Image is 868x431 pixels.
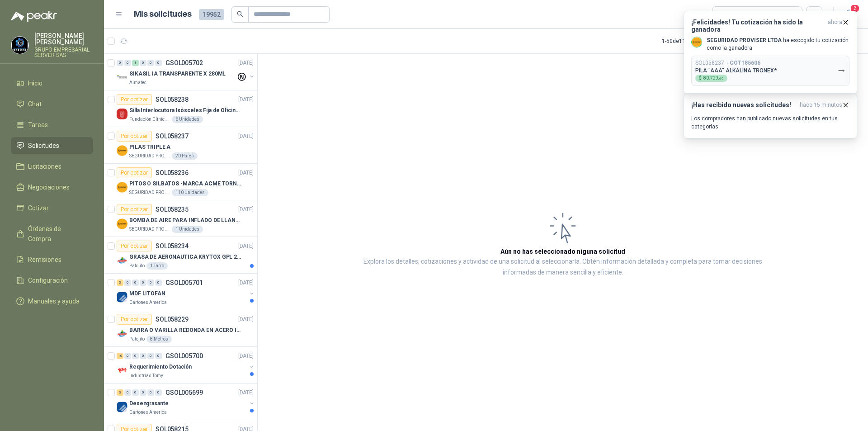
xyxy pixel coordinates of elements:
[117,255,127,266] img: Company Logo
[104,127,257,164] a: Por cotizarSOL058237[DATE] Company LogoPILAS TRIPLE ASEGURIDAD PROVISER LTDA20 Pares
[117,218,127,229] img: Company Logo
[156,96,189,103] p: SOL058238
[11,272,93,289] a: Configuración
[129,299,167,306] p: Cartones America
[28,161,61,171] span: Licitaciones
[104,237,257,274] a: Por cotizarSOL058234[DATE] Company LogoGRASA DE AERONAUTICA KRYTOX GPL 207 (SE ADJUNTA IMAGEN DE ...
[28,99,42,109] span: Chat
[146,262,168,270] div: 1 Tarro
[129,116,170,123] p: Fundación Clínica Shaio
[129,79,146,86] p: Almatec
[117,182,127,193] img: Company Logo
[104,310,257,347] a: Por cotizarSOL058229[DATE] Company LogoBARRA O VARILLA REDONDA EN ACERO INOXIDABLE DE 2" O 50 MMP...
[117,277,255,306] a: 3 0 0 0 0 0 GSOL005701[DATE] Company LogoMDF LITOFANCartones America
[140,279,146,286] div: 0
[348,256,778,278] p: Explora los detalles, cotizaciones y actividad de una solicitud al seleccionarla. Obtén informaci...
[28,275,68,285] span: Configuración
[129,262,145,270] p: Patojito
[238,95,254,104] p: [DATE]
[500,246,625,256] h3: Aún no has seleccionado niguna solicitud
[28,182,70,192] span: Negociaciones
[129,216,242,225] p: BOMBA DE AIRE PARA INFLADO DE LLANTAS DE BICICLETA
[147,353,154,359] div: 0
[129,289,165,298] p: MDF LITOFAN
[124,353,131,359] div: 0
[11,293,93,310] a: Manuales y ayuda
[117,389,123,396] div: 3
[155,389,162,396] div: 0
[117,402,127,412] img: Company Logo
[718,9,737,19] div: Todas
[11,199,93,217] a: Cotizar
[117,365,127,376] img: Company Logo
[129,152,170,160] p: SEGURIDAD PROVISER LTDA
[155,353,162,359] div: 0
[129,180,242,188] p: PITOS O SILBATOS -MARCA ACME TORNADO 635
[28,296,80,306] span: Manuales y ayuda
[237,11,243,17] span: search
[117,241,152,251] div: Por cotizar
[662,34,724,48] div: 1 - 50 de 11582
[129,189,170,196] p: SEGURIDAD PROVISER LTDA
[238,205,254,214] p: [DATE]
[11,11,57,22] img: Logo peakr
[147,389,154,396] div: 0
[124,389,131,396] div: 0
[117,72,127,83] img: Company Logo
[172,152,198,160] div: 20 Pares
[129,226,170,233] p: SEGURIDAD PROVISER LTDA
[132,389,139,396] div: 0
[104,164,257,200] a: Por cotizarSOL058236[DATE] Company LogoPITOS O SILBATOS -MARCA ACME TORNADO 635SEGURIDAD PROVISER...
[172,116,203,123] div: 6 Unidades
[117,94,152,105] div: Por cotizar
[146,336,172,343] div: 8 Metros
[117,387,255,416] a: 3 0 0 0 0 0 GSOL005699[DATE] Company LogoDesengrasanteCartones America
[684,94,857,138] button: ¡Has recibido nuevas solicitudes!hace 15 minutos Los compradores han publicado nuevas solicitudes...
[134,8,192,21] h1: Mis solicitudes
[117,292,127,303] img: Company Logo
[28,78,42,88] span: Inicio
[691,56,849,86] button: SOL058237→COT185606PILA "AAA" ALKALINA TRONEX*$80.729,60
[117,350,255,379] a: 10 0 0 0 0 0 GSOL005700[DATE] Company LogoRequerimiento DotaciónIndustrias Tomy
[165,60,203,66] p: GSOL005702
[172,189,208,196] div: 110 Unidades
[238,315,254,324] p: [DATE]
[11,158,93,175] a: Licitaciones
[703,76,724,81] span: 80.729
[156,316,189,322] p: SOL058229
[129,143,170,152] p: PILAS TRIPLE A
[34,33,93,45] p: [PERSON_NAME] [PERSON_NAME]
[28,255,61,265] span: Remisiones
[129,363,192,371] p: Requerimiento Dotación
[841,6,857,23] button: 2
[117,167,152,178] div: Por cotizar
[117,145,127,156] img: Company Logo
[238,352,254,360] p: [DATE]
[147,60,154,66] div: 0
[156,170,189,176] p: SOL058236
[11,75,93,92] a: Inicio
[140,353,146,359] div: 0
[11,251,93,268] a: Remisiones
[129,336,145,343] p: Patojito
[238,388,254,397] p: [DATE]
[695,67,777,74] p: PILA "AAA" ALKALINA TRONEX*
[129,326,242,335] p: BARRA O VARILLA REDONDA EN ACERO INOXIDABLE DE 2" O 50 MM
[691,101,796,109] h3: ¡Has recibido nuevas solicitudes!
[828,19,842,33] span: ahora
[117,204,152,215] div: Por cotizar
[730,60,760,66] b: COT185606
[28,224,85,244] span: Órdenes de Compra
[238,279,254,287] p: [DATE]
[691,19,824,33] h3: ¡Felicidades! Tu cotización ha sido la ganadora
[129,372,163,379] p: Industrias Tomy
[691,114,849,131] p: Los compradores han publicado nuevas solicitudes en tus categorías.
[129,253,242,261] p: GRASA DE AERONAUTICA KRYTOX GPL 207 (SE ADJUNTA IMAGEN DE REFERENCIA)
[199,9,224,20] span: 19952
[11,179,93,196] a: Negociaciones
[129,409,167,416] p: Cartones America
[718,76,724,81] span: ,60
[238,59,254,67] p: [DATE]
[147,279,154,286] div: 0
[132,60,139,66] div: 1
